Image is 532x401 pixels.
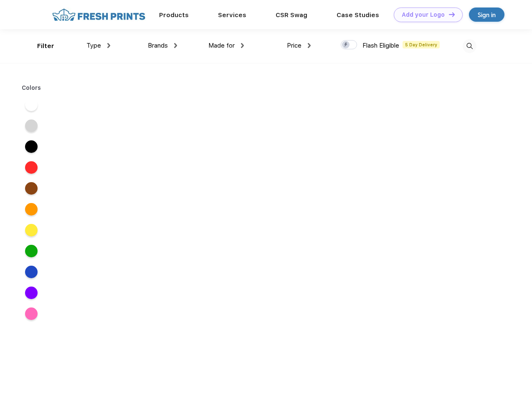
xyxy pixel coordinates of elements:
div: Sign in [478,10,496,20]
img: dropdown.png [174,43,177,48]
span: Made for [208,42,235,49]
img: fo%20logo%202.webp [50,8,148,22]
span: Flash Eligible [362,42,399,49]
div: Filter [37,41,54,51]
img: dropdown.png [308,43,311,48]
span: 5 Day Delivery [403,41,440,48]
span: Brands [148,42,168,49]
img: desktop_search.svg [463,39,476,53]
a: Sign in [469,8,504,22]
img: DT [449,12,455,17]
img: dropdown.png [241,43,244,48]
a: Products [159,11,189,19]
div: Colors [15,84,48,92]
span: Type [86,42,101,49]
div: Add your Logo [402,11,445,18]
span: Price [287,42,301,49]
img: dropdown.png [107,43,110,48]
